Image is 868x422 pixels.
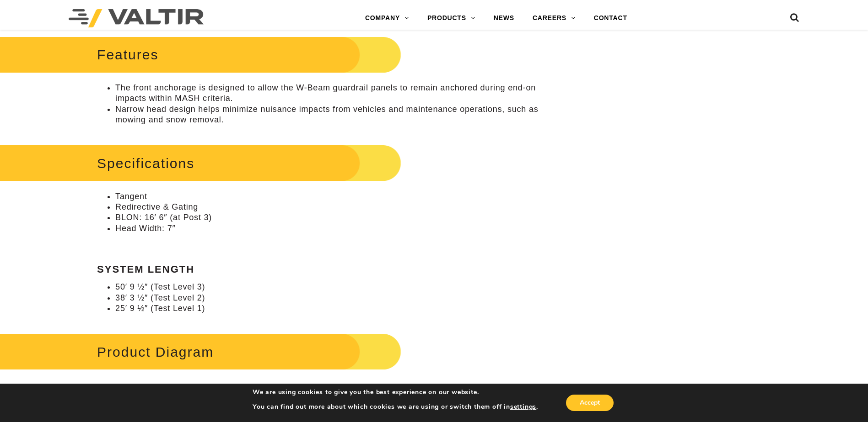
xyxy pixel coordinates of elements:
strong: System Length [97,264,194,275]
li: 38′ 3 ½″ (Test Level 2) [115,293,554,303]
li: BLON: 16′ 6″ (at Post 3) [115,212,554,223]
li: Narrow head design helps minimize nuisance impacts from vehicles and maintenance operations, such... [115,104,554,126]
button: settings [510,403,536,411]
a: NEWS [485,9,523,27]
p: We are using cookies to give you the best experience on our website. [253,388,538,396]
button: Accept [566,395,614,411]
li: The front anchorage is designed to allow the W-Beam guardrail panels to remain anchored during en... [115,83,554,104]
a: CONTACT [585,9,636,27]
li: Tangent [115,191,554,202]
a: PRODUCTS [418,9,485,27]
li: 25′ 9 ½″ (Test Level 1) [115,303,554,314]
li: 50′ 9 ½″ (Test Level 3) [115,282,554,292]
a: COMPANY [356,9,418,27]
img: Valtir [69,9,204,27]
li: Head Width: 7″ [115,223,554,234]
li: Redirective & Gating [115,202,554,212]
p: You can find out more about which cookies we are using or switch them off in . [253,403,538,411]
a: CAREERS [523,9,585,27]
